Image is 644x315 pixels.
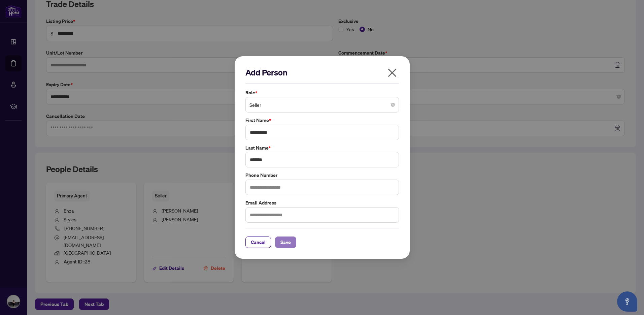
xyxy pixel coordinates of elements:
[251,237,266,248] span: Cancel
[249,98,395,111] span: Seller
[245,67,399,78] h2: Add Person
[245,171,399,179] label: Phone Number
[280,237,291,248] span: Save
[245,117,399,124] label: First Name
[245,237,271,248] button: Cancel
[391,103,395,107] span: close-circle
[245,199,399,207] label: Email Address
[245,89,399,96] label: Role
[245,144,399,152] label: Last Name
[387,67,398,78] span: close
[275,237,296,248] button: Save
[617,291,637,312] button: Open asap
